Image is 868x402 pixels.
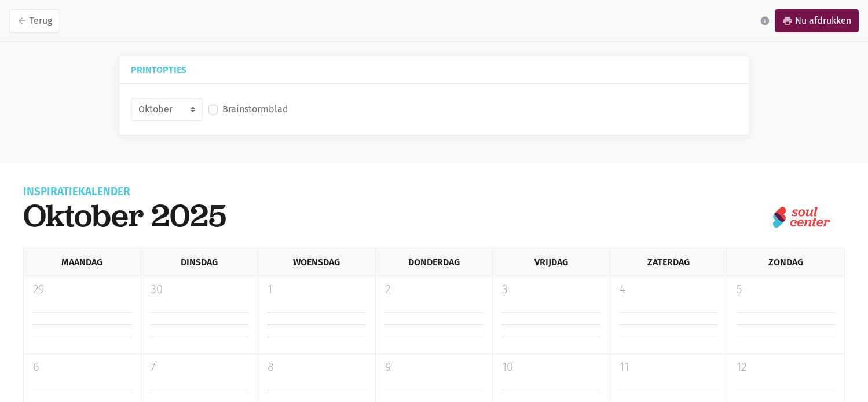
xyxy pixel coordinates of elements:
[131,65,738,74] h5: Printopties
[222,102,288,117] label: Brainstormblad
[141,248,258,276] div: Dinsdag
[620,281,718,298] p: 4
[385,281,484,298] p: 2
[33,359,131,376] p: 6
[610,248,727,276] div: Zaterdag
[502,281,600,298] p: 3
[375,248,493,276] div: Donderdag
[492,248,610,276] div: Vrijdag
[9,9,60,32] a: arrow_backTerug
[23,187,226,197] div: Inspiratiekalender
[737,281,835,298] p: 5
[760,16,770,26] i: info
[258,248,375,276] div: Woensdag
[268,359,366,376] p: 8
[23,197,226,234] h1: oktober 2025
[502,359,600,376] p: 10
[775,9,859,32] a: printNu afdrukken
[737,359,835,376] p: 12
[385,359,484,376] p: 9
[151,359,249,376] p: 7
[23,248,141,276] div: Maandag
[17,16,27,26] i: arrow_back
[620,359,718,376] p: 11
[782,16,793,26] i: print
[151,281,249,298] p: 30
[33,281,131,298] p: 29
[727,248,845,276] div: Zondag
[268,281,366,298] p: 1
